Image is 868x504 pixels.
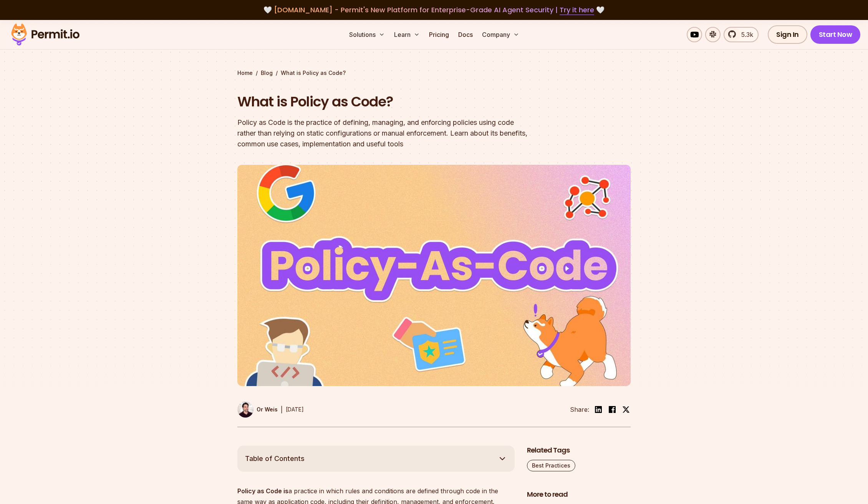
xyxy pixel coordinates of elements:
div: Policy as Code is the practice of defining, managing, and enforcing policies using code rather th... [237,117,532,149]
a: Pricing [426,27,452,42]
img: linkedin [594,405,603,414]
li: Share: [570,405,589,414]
h2: Related Tags [527,446,631,455]
span: 5.3k [737,30,753,39]
a: Sign In [768,25,807,44]
a: Try it here [560,5,594,15]
span: Table of Contents [245,453,305,464]
h1: What is Policy as Code? [237,92,532,111]
a: Home [237,69,253,77]
div: 🤍 🤍 [18,5,850,15]
a: Start Now [810,25,861,44]
strong: Policy as Code is [237,487,288,495]
img: facebook [608,405,617,414]
img: What is Policy as Code? [237,165,631,386]
button: Company [479,27,522,42]
a: Or Weis [237,401,278,418]
a: Blog [261,69,273,77]
div: | [281,405,283,414]
time: [DATE] [286,406,304,413]
span: [DOMAIN_NAME] - Permit's New Platform for Enterprise-Grade AI Agent Security | [274,5,594,15]
h2: More to read [527,490,631,499]
button: Learn [391,27,423,42]
img: Permit logo [8,22,83,48]
button: Table of Contents [237,446,515,472]
a: Docs [455,27,476,42]
a: 5.3k [724,27,759,42]
p: Or Weis [257,406,278,413]
button: Solutions [346,27,388,42]
img: Or Weis [237,401,253,418]
img: twitter [622,406,630,413]
div: / / [237,69,631,77]
a: Best Practices [527,460,575,471]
